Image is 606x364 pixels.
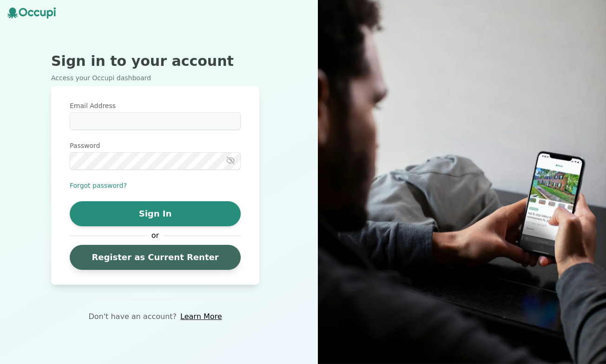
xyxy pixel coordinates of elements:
p: Access your Occupi dashboard [51,73,259,83]
button: Sign In [70,201,241,226]
label: Email Address [70,101,241,110]
button: Forgot password? [70,181,127,190]
p: Don't have an account? [88,311,177,322]
label: Password [70,141,241,150]
span: or [147,230,164,241]
a: Register as Current Renter [70,245,241,270]
a: Learn More [180,311,222,322]
h2: Sign in to your account [51,53,259,70]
